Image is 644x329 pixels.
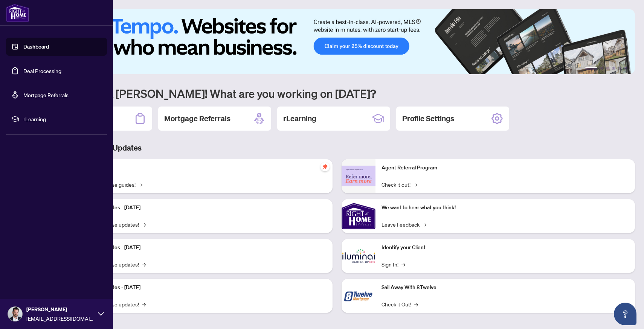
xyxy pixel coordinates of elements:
button: 1 [585,67,597,70]
span: [PERSON_NAME] [26,305,94,314]
a: Deal Processing [23,67,61,74]
a: Mortgage Referrals [23,91,69,98]
span: → [414,180,417,189]
a: Sign In!→ [382,260,405,268]
p: Identify your Client [382,244,629,252]
span: pushpin [320,162,330,171]
h3: Brokerage & Industry Updates [39,143,635,153]
button: 4 [612,67,615,70]
p: Platform Updates - [DATE] [79,244,327,252]
span: → [142,300,146,308]
p: Self-Help [79,164,327,172]
span: → [414,300,418,308]
button: 3 [606,67,609,70]
p: Agent Referral Program [382,164,629,172]
button: 2 [600,67,603,70]
img: Sail Away With 8Twelve [342,279,375,313]
img: logo [6,4,29,22]
h2: Profile Settings [402,113,454,124]
h1: Welcome back [PERSON_NAME]! What are you working on [DATE]? [39,86,635,101]
span: → [142,260,146,268]
p: Sail Away With 8Twelve [382,283,629,292]
button: 5 [618,67,621,70]
span: rLearning [23,115,102,123]
img: Profile Icon [8,307,22,321]
span: → [139,180,142,189]
p: Platform Updates - [DATE] [79,204,327,212]
span: [EMAIL_ADDRESS][DOMAIN_NAME] [26,314,94,323]
p: Platform Updates - [DATE] [79,283,327,292]
a: Check it out!→ [382,180,417,189]
img: Identify your Client [342,239,375,273]
a: Leave Feedback→ [382,220,426,228]
a: Dashboard [23,43,49,50]
img: We want to hear what you think! [342,199,375,233]
p: We want to hear what you think! [382,204,629,212]
button: Open asap [614,303,636,325]
img: Slide 0 [39,9,635,74]
a: Check it Out!→ [382,300,418,308]
img: Agent Referral Program [342,166,375,186]
button: 6 [624,67,627,70]
h2: rLearning [283,113,316,124]
h2: Mortgage Referrals [164,113,230,124]
span: → [423,220,426,228]
span: → [142,220,146,228]
span: → [401,260,405,268]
